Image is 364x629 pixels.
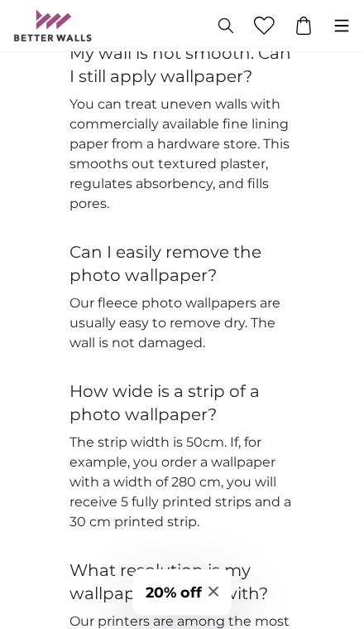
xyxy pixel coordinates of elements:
h4: Can I easily remove the photo wallpaper? [69,240,295,287]
p: Our fleece photo wallpapers are usually easy to remove dry. The wall is not damaged. [69,293,295,353]
h4: My wall is not smooth. Can I still apply wallpaper? [69,41,295,88]
h4: What resolution is my wallpaper printed with? [69,559,295,605]
img: Betterwalls [13,10,93,41]
h4: How wide is a strip of a photo wallpaper? [69,380,295,426]
p: You can treat uneven walls with commercially available fine lining paper from a hardware store. T... [69,94,295,214]
p: The strip width is 50cm. If, for example, you order a wallpaper with a width of 280 cm, you will ... [69,433,295,532]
